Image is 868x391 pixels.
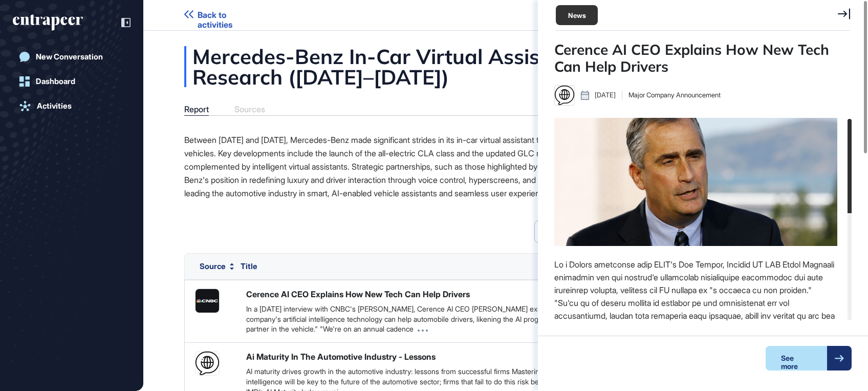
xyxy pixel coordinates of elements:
[13,14,83,31] div: entrapeer-logo
[13,71,131,92] a: Dashboard
[246,351,436,362] div: Ai Maturity In The Automotive Industry - Lessons
[184,105,209,114] div: Report
[766,346,827,371] div: See more
[184,133,827,200] p: Between [DATE] and [DATE], Mercedes-Benz made significant strides in its in-car virtual assistant...
[246,289,470,300] div: Cerence AI CEO Explains How New Tech Can Help Drivers
[196,289,219,313] img: cnbc.png
[554,118,837,246] img: 102624225-_Y2A3585.JPG
[36,77,75,86] div: Dashboard
[766,346,852,371] a: See more
[555,86,574,105] img: placeholder.png
[37,101,72,111] div: Activities
[198,10,263,30] span: Back to activities
[554,41,852,75] div: Cerence AI CEO Explains How New Tech Can Help Drivers
[196,352,219,375] img: placeholder.png
[241,261,257,271] span: Title
[184,46,827,87] div: Mercedes-Benz In-Car Virtual Assistants News Research ([DATE]–[DATE])
[246,304,589,334] div: In a [DATE] interview with CNBC's [PERSON_NAME], Cerence AI CEO [PERSON_NAME] explained how his c...
[36,52,103,61] div: New Conversation
[581,90,616,100] div: [DATE]
[13,47,131,67] a: New Conversation
[184,10,263,20] a: Back to activities
[622,90,721,100] div: Major Company Announcement
[13,96,131,116] a: Activities
[200,262,226,270] span: Source
[200,262,234,271] button: Source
